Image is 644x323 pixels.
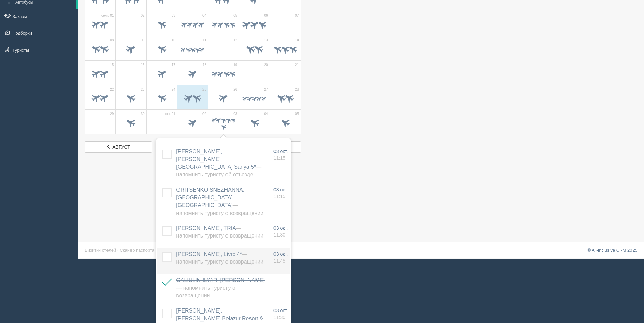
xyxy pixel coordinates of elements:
span: 15 [110,63,114,67]
a: © All-Inclusive CRM 2025 [587,248,637,253]
span: 03 окт. [273,187,288,192]
a: август [85,141,152,153]
span: [PERSON_NAME], Livro 4* [176,251,263,265]
a: 03 окт. 11:30 [273,307,288,321]
a: 03 окт. 11:15 [273,148,288,161]
span: GRITSENKO SNEZHANNA, [GEOGRAPHIC_DATA] [GEOGRAPHIC_DATA] [176,187,263,216]
a: 03 окт. 11:15 [273,186,288,200]
a: [PERSON_NAME], [PERSON_NAME][GEOGRAPHIC_DATA] Sanya 5*— Напомнить туристу об отъезде [176,149,261,178]
span: 03 окт. [273,308,288,313]
a: Визитки отелей [85,248,116,253]
span: 04 [264,111,268,116]
span: 08 [110,38,114,43]
span: 03 [233,111,237,116]
span: 11:15 [273,194,285,199]
span: 03 окт. [273,149,288,154]
span: 28 [295,87,299,92]
span: — Напомнить туристу о возвращении [176,202,263,216]
a: 03 окт. 11:30 [273,225,288,238]
span: 14 [295,38,299,43]
span: 25 [202,87,206,92]
span: 11:30 [273,315,285,320]
a: [PERSON_NAME], TRIA— Напомнить туристу о возвращении [176,225,263,239]
a: 03 окт. 11:45 [273,251,288,264]
span: 19 [233,63,237,67]
span: 23 [141,87,144,92]
span: · [117,248,119,253]
span: 10 [172,38,175,43]
span: 29 [110,111,114,116]
span: — Напомнить туристу о возвращении [176,285,235,298]
span: 07 [295,13,299,18]
span: 02 [141,13,144,18]
span: август [112,144,130,150]
span: 17 [172,63,175,67]
span: 09 [141,38,144,43]
span: 11:45 [273,258,285,264]
a: GRITSENKO SNEZHANNA, [GEOGRAPHIC_DATA] [GEOGRAPHIC_DATA]— Напомнить туристу о возвращении [176,187,263,216]
span: [PERSON_NAME], [PERSON_NAME][GEOGRAPHIC_DATA] Sanya 5* [176,149,261,178]
span: 24 [172,87,175,92]
span: 03 окт. [273,225,288,231]
span: окт. 01 [165,111,175,116]
span: 03 [172,13,175,18]
span: 30 [141,111,144,116]
span: 06 [264,13,268,18]
span: сент. 01 [101,13,114,18]
span: 22 [110,87,114,92]
span: 26 [233,87,237,92]
a: GALIULIN ILYAR, [PERSON_NAME]— Напомнить туристу о возвращении [176,277,265,299]
span: [PERSON_NAME], TRIA [176,225,263,239]
span: 21 [295,63,299,67]
span: 27 [264,87,268,92]
span: 12 [233,38,237,43]
span: 20 [264,63,268,67]
span: 04 [202,13,206,18]
span: GALIULIN ILYAR, [PERSON_NAME] [176,277,265,299]
span: 03 окт. [273,251,288,257]
a: Сканер паспорта [120,248,154,253]
span: 13 [264,38,268,43]
span: 11 [202,38,206,43]
span: 02 [202,111,206,116]
span: 11:30 [273,232,285,238]
span: 05 [233,13,237,18]
span: 18 [202,63,206,67]
span: 05 [295,111,299,116]
a: [PERSON_NAME], Livro 4*— Напомнить туристу о возвращении [176,251,263,265]
span: 11:15 [273,155,285,161]
span: 16 [141,63,144,67]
